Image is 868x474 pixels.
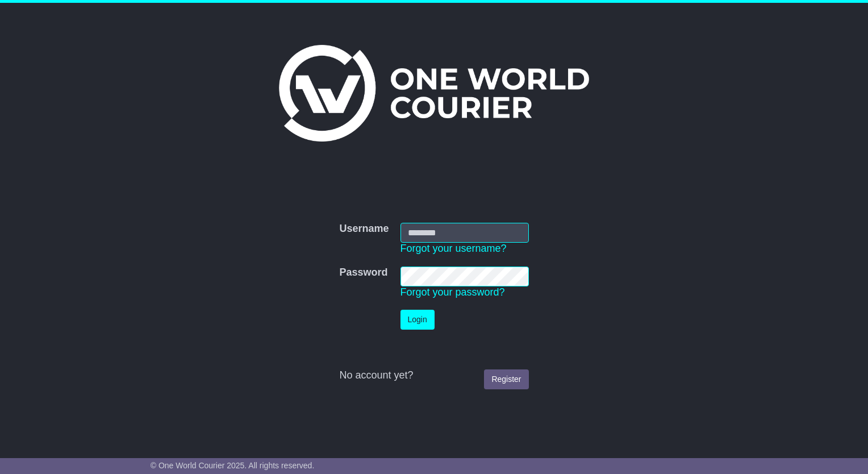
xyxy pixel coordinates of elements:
[339,369,528,382] div: No account yet?
[151,461,315,470] span: © One World Courier 2025. All rights reserved.
[484,369,528,389] a: Register
[400,286,505,298] a: Forgot your password?
[339,267,387,279] label: Password
[339,223,389,235] label: Username
[400,310,435,330] button: Login
[400,243,507,254] a: Forgot your username?
[279,45,589,142] img: One World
